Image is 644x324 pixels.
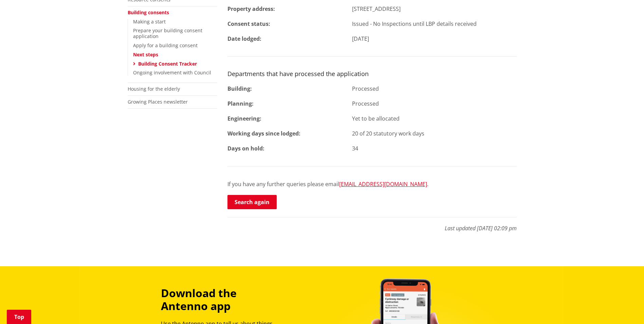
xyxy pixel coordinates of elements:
a: [EMAIL_ADDRESS][DOMAIN_NAME] [339,180,427,188]
div: 34 [347,144,522,152]
a: Ongoing involvement with Council [133,69,211,76]
strong: Date lodged: [227,35,261,42]
strong: Consent status: [227,20,270,28]
h3: Download the Antenno app [161,287,284,313]
a: Next steps [133,51,158,58]
div: Issued - No Inspections until LBP details received [347,20,522,28]
a: Making a start [133,18,166,25]
div: 20 of 20 statutory work days [347,129,522,138]
a: Housing for the elderly [128,86,180,92]
div: Processed [347,100,522,108]
iframe: Messenger Launcher [613,295,637,320]
div: Processed [347,85,522,93]
div: [DATE] [347,35,522,43]
strong: Planning: [227,100,254,107]
a: Prepare your building consent application [133,27,202,39]
strong: Property address: [227,5,275,13]
a: Growing Places newsletter [128,98,188,105]
a: Building Consent Tracker [138,60,197,67]
p: If you have any further queries please email . [227,180,517,188]
p: Last updated [DATE] 02:09 pm [227,217,517,232]
a: Apply for a building consent [133,42,198,49]
div: [STREET_ADDRESS] [347,5,522,13]
strong: Working days since lodged: [227,130,300,137]
a: Search again [227,195,277,209]
div: Yet to be allocated [347,114,522,123]
strong: Building: [227,85,252,92]
a: Top [7,310,31,324]
strong: Days on hold: [227,145,264,152]
h3: Departments that have processed the application [227,70,517,78]
a: Building consents [128,9,169,16]
strong: Engineering: [227,115,261,122]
